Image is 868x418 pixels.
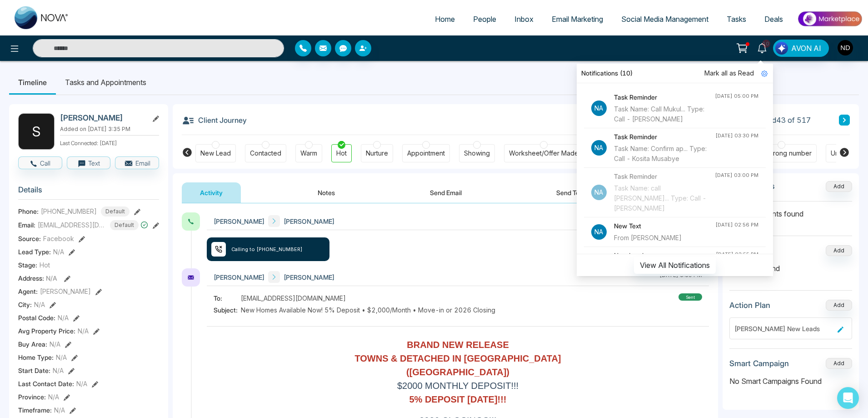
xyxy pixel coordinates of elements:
div: S [18,113,55,150]
div: Task Name: Call Mukul... Type: Call - [PERSON_NAME] [614,104,715,124]
span: Start Date : [18,366,50,375]
span: Lead 43 of 517 [760,115,811,126]
p: Added on [DATE] 3:35 PM [60,125,159,133]
div: sent [678,293,702,301]
img: Market-place.gif [797,9,863,29]
li: Timeline [9,70,56,95]
span: Stage: [18,260,37,270]
span: N/A [54,405,65,415]
span: [PERSON_NAME] [284,217,334,226]
li: Tasks and Appointments [56,70,155,95]
p: Na [591,185,607,200]
a: 10 [751,40,773,55]
a: Deals [755,10,792,28]
span: [PERSON_NAME] [214,217,264,226]
span: Social Media Management [621,15,708,24]
span: Inbox [514,15,534,24]
span: Subject: [214,305,241,315]
span: Home Type : [18,353,54,362]
h3: Smart Campaign [729,359,789,368]
div: Notifications (10) [577,64,773,83]
button: Text [67,156,111,169]
span: N/A [53,247,64,257]
span: Home [435,15,455,24]
span: N/A [50,339,60,349]
span: To: [214,293,241,303]
p: No deals found [729,263,852,274]
button: Call [18,156,62,169]
div: Contacted [250,149,281,158]
span: AVON AI [791,43,821,54]
div: [PERSON_NAME] New Leads [734,324,834,333]
span: Calling to [PHONE_NUMBER] [231,246,303,253]
span: N/A [46,274,57,282]
a: Home [426,10,464,28]
h4: Task Reminder [614,171,715,181]
span: Facebook [43,234,74,243]
h3: Client Journey [182,113,247,127]
span: N/A [56,353,67,362]
div: [DATE] 02:56 PM [715,221,758,229]
span: Mark all as Read [704,68,754,78]
a: Inbox [505,10,543,28]
span: Source: [18,234,41,243]
p: No attachments found [729,201,852,219]
button: Add [826,181,852,192]
h4: New Lead [614,251,716,261]
span: Agent: [18,287,38,296]
span: N/A [58,313,69,322]
img: Nova CRM Logo [15,6,69,29]
span: Email Marketing [552,15,603,24]
span: Add [826,182,852,190]
div: New Lead [200,149,231,158]
span: [EMAIL_ADDRESS][DOMAIN_NAME] [38,220,106,230]
h4: New Text [614,221,715,231]
span: Default [101,206,130,217]
h4: Task Reminder [614,132,715,142]
button: Email [115,156,159,169]
div: Hot [336,149,347,158]
div: Open Intercom Messenger [837,387,859,409]
img: Lead Flow [775,42,788,55]
span: [PERSON_NAME] [40,287,91,296]
p: Last Connected: [DATE] [60,137,159,147]
h4: Task Reminder [614,92,715,102]
p: Na [591,224,607,240]
span: [EMAIL_ADDRESS][DOMAIN_NAME] [241,293,346,303]
a: Social Media Management [612,10,718,28]
div: Task Name: Confirm ap... Type: Call - Kosita Musabye [614,144,715,164]
a: People [464,10,505,28]
p: Na [591,140,607,156]
button: AVON AI [773,40,829,57]
button: Add [826,358,852,369]
span: Deals [764,15,783,24]
span: 10 [762,40,770,48]
span: Default [110,220,139,230]
div: [DATE] 03:00 PM [715,171,758,179]
span: Hot [40,260,50,270]
a: View All Notifications [634,261,716,268]
span: Tasks [727,15,746,24]
img: User Avatar [838,40,853,55]
span: Lead Type: [18,247,51,257]
div: Worksheet/Offer Made [509,149,579,158]
a: Email Marketing [543,10,612,28]
div: [DATE] 02:55 PM [716,251,758,258]
button: Add [826,245,852,256]
h2: [PERSON_NAME] [60,113,145,122]
button: Notes [299,182,353,203]
span: Province : [18,392,46,402]
span: People [473,15,496,24]
div: Task Name: call [PERSON_NAME]... Type: Call - [PERSON_NAME] [614,183,715,213]
div: [DATE] 03:30 PM [715,132,758,140]
p: Na [591,101,607,116]
button: Activity [182,182,241,203]
div: [DATE] 05:00 PM [715,92,758,100]
p: No Smart Campaigns Found [729,376,852,387]
h3: Action Plan [729,301,770,310]
div: From [PERSON_NAME] [614,233,715,243]
button: Send Text [538,182,603,203]
div: Unspecified [831,149,867,158]
span: Phone: [18,206,39,216]
div: Appointment [407,149,445,158]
